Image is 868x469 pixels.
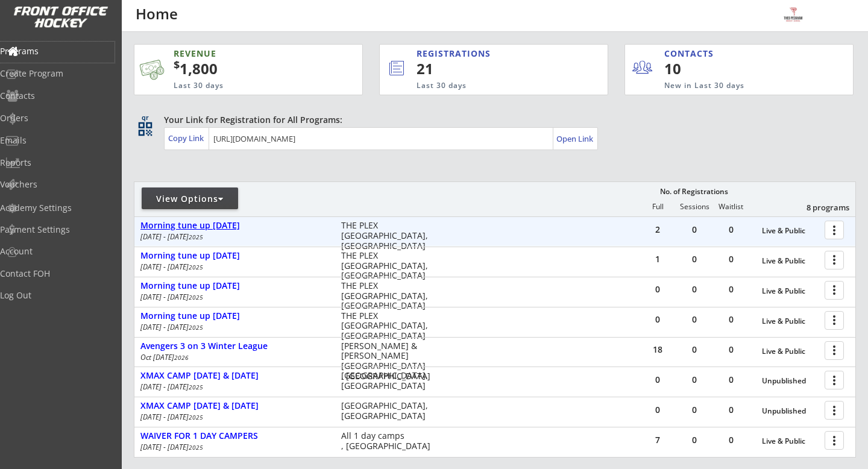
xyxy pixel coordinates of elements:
[664,81,797,91] div: New in Last 30 days
[712,203,749,211] div: Waitlist
[640,285,676,294] div: 0
[825,431,844,450] button: more_vert
[713,315,749,324] div: 0
[676,436,712,444] div: 0
[140,281,329,291] div: Morning tune up [DATE]
[664,58,738,79] div: 10
[713,345,749,354] div: 0
[825,251,844,269] button: more_vert
[140,221,329,231] div: Morning tune up [DATE]
[825,401,844,420] button: more_vert
[762,287,819,295] div: Live & Public
[341,251,436,281] div: THE PLEX [GEOGRAPHIC_DATA], [GEOGRAPHIC_DATA]
[140,371,329,381] div: XMAX CAMP [DATE] & [DATE]
[713,436,749,444] div: 0
[140,294,325,301] div: [DATE] - [DATE]
[137,114,152,122] div: qr
[168,133,206,143] div: Copy Link
[676,285,712,294] div: 0
[140,354,325,361] div: Oct [DATE]
[189,233,203,241] em: 2025
[417,48,554,60] div: REGISTRATIONS
[640,315,676,324] div: 0
[713,376,749,384] div: 0
[140,401,329,411] div: XMAX CAMP [DATE] & [DATE]
[140,324,325,331] div: [DATE] - [DATE]
[676,406,712,414] div: 0
[762,377,819,385] div: Unpublished
[136,120,154,138] button: qr_code
[640,203,676,211] div: Full
[164,114,819,126] div: Your Link for Registration for All Programs:
[140,233,325,241] div: [DATE] - [DATE]
[825,341,844,360] button: more_vert
[341,311,436,341] div: THE PLEX [GEOGRAPHIC_DATA], [GEOGRAPHIC_DATA]
[762,347,819,356] div: Live & Public
[341,371,436,391] div: [GEOGRAPHIC_DATA], [GEOGRAPHIC_DATA]
[174,58,324,79] div: 1,800
[142,193,238,205] div: View Options
[676,315,712,324] div: 0
[825,221,844,239] button: more_vert
[676,345,712,354] div: 0
[787,202,849,213] div: 8 programs
[140,383,325,391] div: [DATE] - [DATE]
[189,413,203,421] em: 2025
[140,311,329,321] div: Morning tune up [DATE]
[762,407,819,415] div: Unpublished
[825,281,844,300] button: more_vert
[174,353,189,362] em: 2026
[140,251,329,261] div: Morning tune up [DATE]
[556,134,594,144] div: Open Link
[825,371,844,389] button: more_vert
[174,81,307,91] div: Last 30 days
[676,376,712,384] div: 0
[640,436,676,444] div: 7
[140,341,329,351] div: Avengers 3 on 3 Winter League
[341,341,436,382] div: [PERSON_NAME] & [PERSON_NAME][GEOGRAPHIC_DATA] , [GEOGRAPHIC_DATA]
[174,57,180,72] sup: $
[189,323,203,332] em: 2025
[713,255,749,263] div: 0
[640,225,676,234] div: 2
[762,317,819,326] div: Live & Public
[417,58,567,79] div: 21
[762,227,819,235] div: Live & Public
[713,406,749,414] div: 0
[640,376,676,384] div: 0
[417,81,558,91] div: Last 30 days
[140,431,329,441] div: WAIVER FOR 1 DAY CAMPERS
[189,443,203,452] em: 2025
[341,431,436,452] div: All 1 day camps , [GEOGRAPHIC_DATA]
[140,444,325,451] div: [DATE] - [DATE]
[341,221,436,251] div: THE PLEX [GEOGRAPHIC_DATA], [GEOGRAPHIC_DATA]
[825,311,844,330] button: more_vert
[676,203,712,211] div: Sessions
[640,406,676,414] div: 0
[664,48,719,60] div: CONTACTS
[189,263,203,271] em: 2025
[189,383,203,391] em: 2025
[341,401,436,421] div: [GEOGRAPHIC_DATA], [GEOGRAPHIC_DATA]
[676,255,712,263] div: 0
[341,281,436,311] div: THE PLEX [GEOGRAPHIC_DATA], [GEOGRAPHIC_DATA]
[174,48,307,60] div: REVENUE
[640,255,676,263] div: 1
[656,187,731,196] div: No. of Registrations
[713,225,749,234] div: 0
[762,257,819,265] div: Live & Public
[640,345,676,354] div: 18
[676,225,712,234] div: 0
[189,293,203,301] em: 2025
[140,263,325,271] div: [DATE] - [DATE]
[140,414,325,421] div: [DATE] - [DATE]
[713,285,749,294] div: 0
[556,130,594,147] a: Open Link
[762,437,819,445] div: Live & Public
